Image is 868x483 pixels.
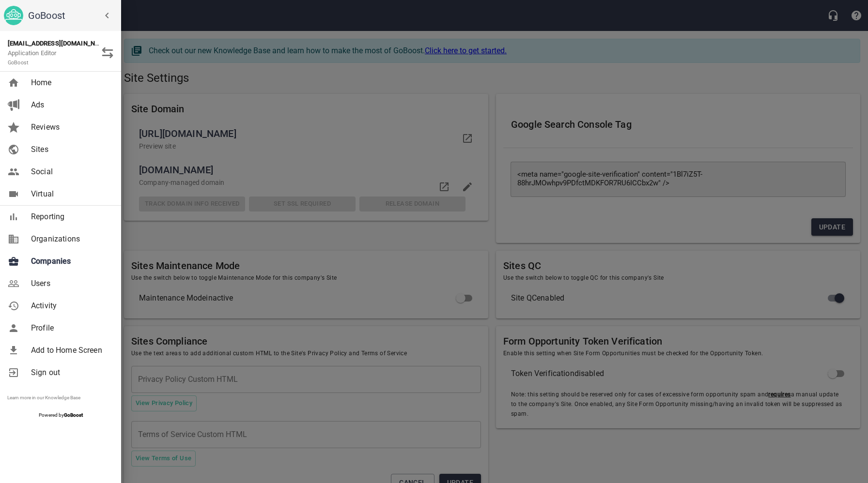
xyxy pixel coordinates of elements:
[4,6,23,25] img: go_boost_head.png
[31,233,109,245] span: Organizations
[8,49,57,66] span: Application Editor
[31,99,109,111] span: Ads
[31,300,109,312] span: Activity
[31,166,109,178] span: Social
[31,121,109,133] span: Reviews
[31,322,109,334] span: Profile
[39,412,83,418] span: Powered by
[7,395,80,400] a: Learn more in our Knowledge Base
[31,77,109,89] span: Home
[31,188,109,200] span: Virtual
[31,144,109,155] span: Sites
[31,278,109,289] span: Users
[96,41,119,64] button: Switch Role
[8,60,29,66] small: GoBoost
[31,367,109,378] span: Sign out
[31,345,109,356] span: Add to Home Screen
[64,412,83,418] strong: GoBoost
[31,211,109,223] span: Reporting
[31,256,109,267] span: Companies
[28,8,117,23] h6: GoBoost
[8,40,110,47] strong: [EMAIL_ADDRESS][DOMAIN_NAME]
